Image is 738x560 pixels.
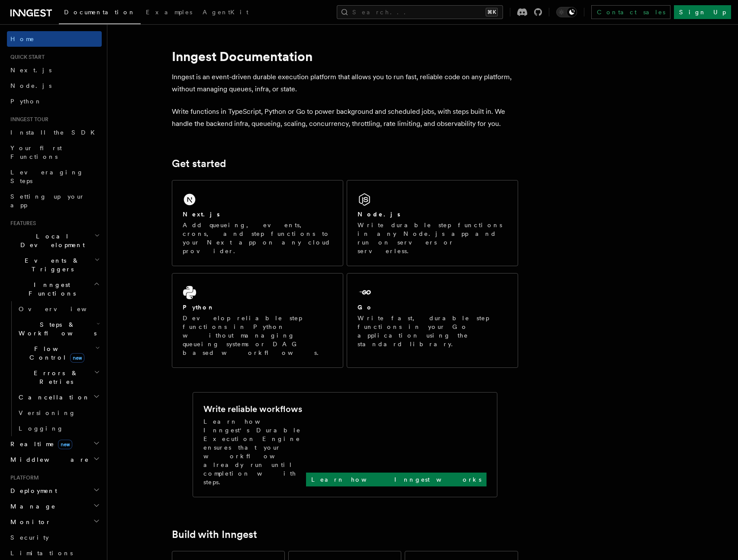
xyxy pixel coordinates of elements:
[141,3,197,23] a: Examples
[311,475,481,484] p: Learn how Inngest works
[172,106,518,130] p: Write functions in TypeScript, Python or Go to power background and scheduled jobs, with steps bu...
[15,301,102,317] a: Overview
[172,528,257,541] a: Build with Inngest
[10,169,84,184] span: Leveraging Steps
[19,306,108,312] span: Overview
[7,514,102,530] button: Monitor
[7,280,93,298] span: Inngest Functions
[347,180,518,266] a: Node.jsWrite durable step functions in any Node.js app and run on servers or serverless.
[7,189,102,213] a: Setting up your app
[183,221,332,255] p: Add queueing, events, crons, and step functions to your Next app on any cloud provider.
[7,530,102,545] a: Security
[10,67,52,74] span: Next.js
[347,273,518,368] a: GoWrite fast, durable step functions in your Go application using the standard library.
[10,35,35,43] span: Home
[7,301,102,436] div: Inngest Functions
[7,436,102,452] button: Realtimenew
[7,518,51,526] span: Monitor
[59,3,141,24] a: Documentation
[183,210,220,219] h2: Next.js
[7,232,94,249] span: Local Development
[146,9,192,16] span: Examples
[15,369,94,386] span: Errors & Retries
[486,8,498,16] kbd: ⌘K
[10,193,85,209] span: Setting up your app
[358,303,373,312] h2: Go
[15,365,102,389] button: Errors & Retries
[7,62,102,78] a: Next.js
[197,3,254,23] a: AgentKit
[64,9,135,16] span: Documentation
[10,98,42,105] span: Python
[7,502,56,511] span: Manage
[203,417,306,486] p: Learn how Inngest's Durable Execution Engine ensures that your workflow already run until complet...
[15,421,102,436] a: Logging
[7,229,102,253] button: Local Development
[15,320,97,338] span: Steps & Workflows
[7,483,102,499] button: Deployment
[337,5,503,19] button: Search...⌘K
[15,393,90,402] span: Cancellation
[19,425,64,432] span: Logging
[172,180,343,266] a: Next.jsAdd queueing, events, crons, and step functions to your Next app on any cloud provider.
[183,314,332,357] p: Develop reliable step functions in Python without managing queueing systems or DAG based workflows.
[7,125,102,140] a: Install the SDK
[15,317,102,341] button: Steps & Workflows
[172,48,518,64] h1: Inngest Documentation
[7,164,102,189] a: Leveraging Steps
[203,9,248,16] span: AgentKit
[7,474,39,481] span: Platform
[15,344,95,362] span: Flow Control
[7,31,102,47] a: Home
[358,314,507,348] p: Write fast, durable step functions in your Go application using the standard library.
[70,353,84,363] span: new
[10,534,49,541] span: Security
[7,499,102,514] button: Manage
[306,473,487,486] a: Learn how Inngest works
[7,220,36,227] span: Features
[19,409,76,416] span: Versioning
[7,440,72,448] span: Realtime
[183,303,215,312] h2: Python
[15,389,102,405] button: Cancellation
[7,277,102,301] button: Inngest Functions
[7,116,48,123] span: Inngest tour
[591,5,670,19] a: Contact sales
[10,129,100,136] span: Install the SDK
[15,341,102,365] button: Flow Controlnew
[10,145,62,160] span: Your first Functions
[674,5,731,19] a: Sign Up
[7,78,102,93] a: Node.js
[203,403,302,415] h2: Write reliable workflows
[7,54,45,61] span: Quick start
[358,210,400,219] h2: Node.js
[58,440,72,449] span: new
[556,7,577,17] button: Toggle dark mode
[10,550,73,557] span: Limitations
[7,253,102,277] button: Events & Triggers
[172,158,226,170] a: Get started
[10,82,52,89] span: Node.js
[172,273,343,368] a: PythonDevelop reliable step functions in Python without managing queueing systems or DAG based wo...
[358,221,507,255] p: Write durable step functions in any Node.js app and run on servers or serverless.
[7,486,57,495] span: Deployment
[15,405,102,421] a: Versioning
[7,256,94,274] span: Events & Triggers
[7,140,102,164] a: Your first Functions
[7,93,102,109] a: Python
[7,452,102,467] button: Middleware
[172,71,518,95] p: Inngest is an event-driven durable execution platform that allows you to run fast, reliable code ...
[7,455,89,464] span: Middleware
